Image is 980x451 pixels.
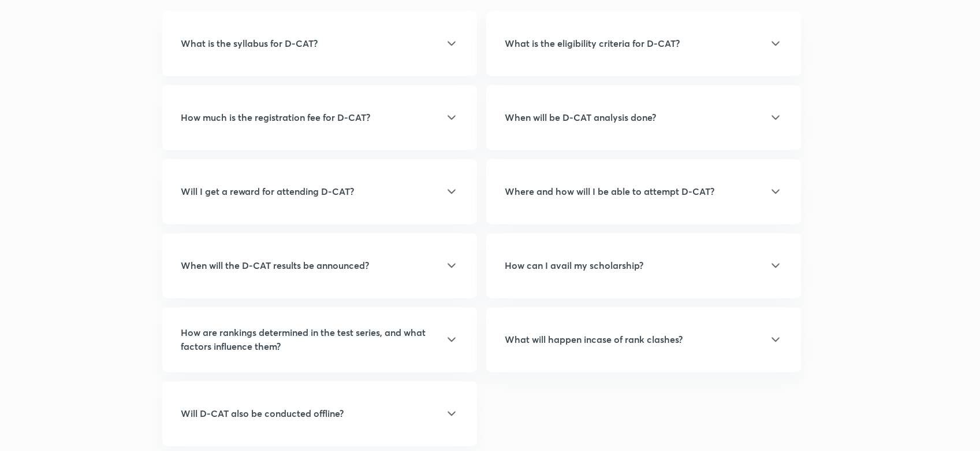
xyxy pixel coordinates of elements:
[181,326,445,353] h5: How are rankings determined in the test series, and what factors influence them?
[181,184,354,198] h5: Will I get a reward for attending D-CAT?
[181,36,318,50] h5: What is the syllabus for D-CAT?
[505,184,714,198] h5: Where and how will I be able to attempt D-CAT?
[505,110,656,124] h5: When will be D-CAT analysis done?
[181,110,370,124] h5: How much is the registration fee for D-CAT?
[505,332,683,346] h5: What will happen incase of rank clashes?
[181,258,369,272] h5: When will the D-CAT results be announced?
[181,406,344,420] h5: Will D-CAT also be conducted offline?
[505,36,680,50] h5: What is the eligibility criteria for D-CAT?
[505,258,643,272] h5: How can I avail my scholarship?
